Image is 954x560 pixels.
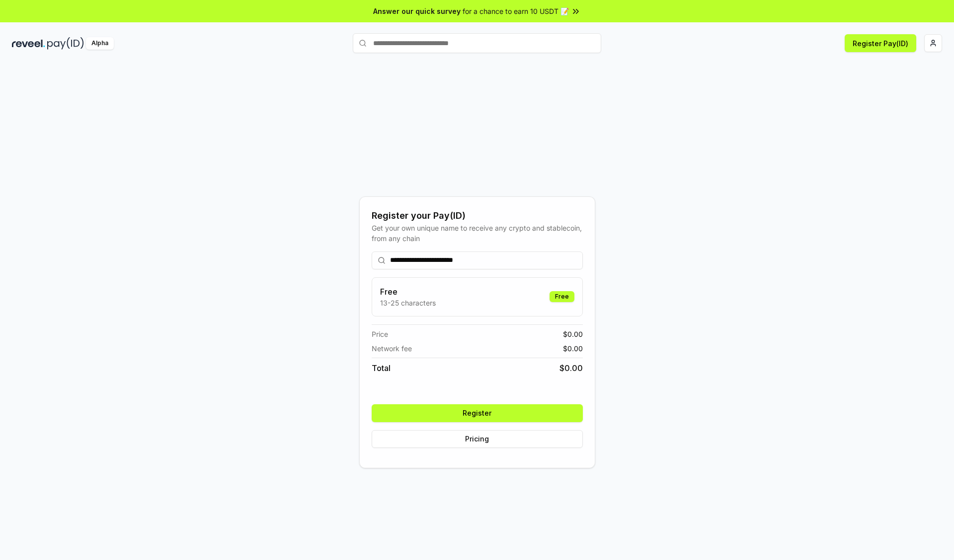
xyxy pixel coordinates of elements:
[380,286,436,298] h3: Free
[563,329,583,339] span: $ 0.00
[845,34,916,52] button: Register Pay(ID)
[463,6,569,16] span: for a chance to earn 10 USDT 📝
[373,6,461,16] span: Answer our quick survey
[86,37,114,50] div: Alpha
[550,291,574,302] div: Free
[372,223,583,244] div: Get your own unique name to receive any crypto and stablecoin, from any chain
[563,343,583,354] span: $ 0.00
[47,37,84,50] img: pay_id
[372,343,412,354] span: Network fee
[559,362,583,374] span: $ 0.00
[380,298,436,308] p: 13-25 characters
[372,329,388,339] span: Price
[372,362,391,374] span: Total
[372,404,583,422] button: Register
[372,430,583,448] button: Pricing
[12,37,45,50] img: reveel_dark
[372,209,583,223] div: Register your Pay(ID)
